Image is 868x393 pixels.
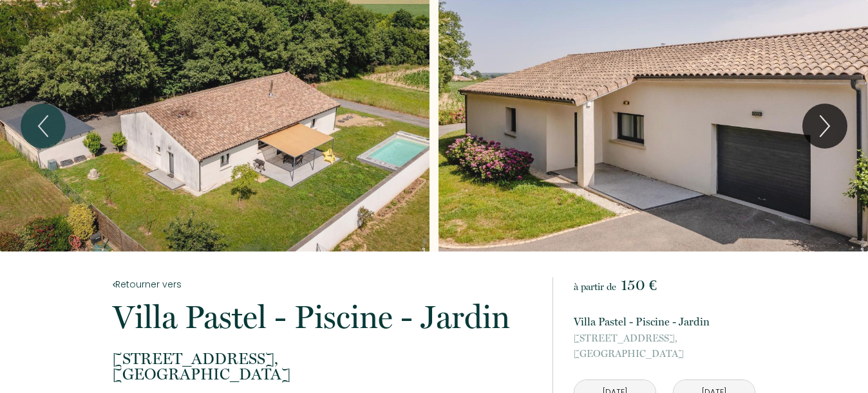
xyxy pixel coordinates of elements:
[574,281,616,293] span: à partir de
[802,104,847,149] button: Next
[574,331,755,361] p: [GEOGRAPHIC_DATA]
[113,301,535,333] p: Villa Pastel - Piscine - Jardin
[113,351,535,367] span: [STREET_ADDRESS],
[574,313,755,331] p: Villa Pastel - Piscine - Jardin
[21,104,66,149] button: Previous
[574,331,755,346] span: [STREET_ADDRESS],
[113,351,535,382] p: [GEOGRAPHIC_DATA]
[113,277,535,291] a: Retourner vers
[621,276,657,294] span: 150 €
